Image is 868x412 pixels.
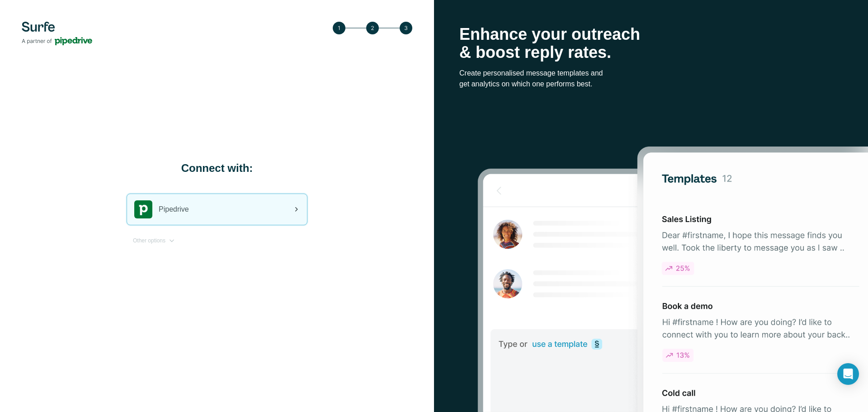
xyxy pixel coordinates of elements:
[837,363,859,385] div: Open Intercom Messenger
[22,22,92,45] img: Surfe's logo
[459,43,843,62] p: & boost reply rates.
[159,204,189,215] span: Pipedrive
[133,237,165,245] span: Other options
[127,161,307,175] h1: Connect with:
[477,147,868,412] img: Surfe Stock Photo - Selling good vibes
[459,25,843,43] p: Enhance your outreach
[134,200,152,218] img: pipedrive's logo
[459,68,843,79] p: Create personalised message templates and
[459,79,843,90] p: get analytics on which one performs best.
[333,22,412,34] img: Step 3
